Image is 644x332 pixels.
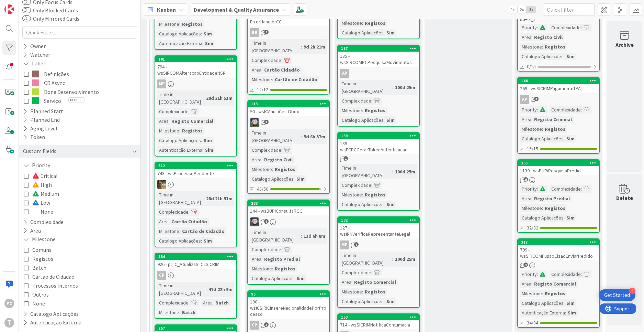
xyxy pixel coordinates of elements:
span: : [272,76,273,83]
button: ServiçoDefault [24,96,135,105]
span: : [272,165,273,173]
div: Registo Civil [532,33,564,41]
div: Catalogo Aplicações [250,175,294,183]
span: Definições [44,69,69,78]
div: 926 - prjIC_AtualizaSIIC2SICRIM [155,260,236,269]
div: 317799 - wsSIRCOMFusaoCisaoEnviarPedido [518,239,599,260]
div: AP [338,69,419,78]
div: Complexidade [550,24,581,31]
a: 137135 - wsSIRCOMPCPesquisaMovimentosAPTime in [GEOGRAPHIC_DATA]:100d 25mComplexidade:Milestone:R... [337,45,420,127]
div: Milestone [520,125,542,133]
div: Complexidade [340,97,371,105]
span: : [281,146,282,154]
span: : [537,270,538,278]
span: 48/50 [257,185,268,193]
span: 1 [354,242,359,247]
span: Default [68,97,84,103]
b: Development & Quality Assurance [194,6,279,13]
div: Registos [363,107,387,114]
div: Registos [180,127,204,135]
div: Milestone [250,76,272,83]
span: : [203,94,204,102]
div: 135 - wsSIRCOMPCPesquisaMovimentos [338,52,419,67]
span: : [362,191,363,199]
div: Complexidade [550,185,581,193]
div: Sim [385,201,396,208]
div: 13d 6h 8m [302,232,327,240]
div: 90 - wsICAnulaCertObito [248,107,329,116]
div: Registos [363,191,387,199]
div: Registo Predial [262,255,302,263]
div: Registo Criminal [532,116,574,123]
label: Only Blocked Cards [22,6,78,14]
span: : [542,125,543,133]
div: 269 - wsSICRIMPagamentoTPA [518,84,599,93]
span: : [203,195,204,202]
div: 354 [158,254,236,259]
div: 144269 - wsSICRIMPagamentoTPA [518,78,599,93]
div: 2551139 - wsBUPiPesquisaPredio [518,160,599,175]
div: Sim [565,53,576,60]
span: 13 [523,177,528,182]
span: : [384,29,385,36]
div: Milestone [250,165,272,173]
div: Sim [385,116,396,124]
span: Registos [32,254,53,263]
div: AP [518,95,599,104]
div: 137 [338,45,419,52]
div: Cartão de Cidadão [273,76,319,83]
a: 354926 - prjIC_AtualizaSIIC2SICRIMCPTime in [GEOGRAPHIC_DATA]:47d 22h 9mComplexidade:Area:BatchMi... [155,253,237,319]
div: Sim [202,237,214,245]
button: Milestone [22,235,56,244]
div: Sim [295,175,306,183]
span: : [392,168,393,175]
div: Milestone [520,43,542,51]
button: Medium [24,189,59,198]
div: Area [520,116,531,123]
span: None [32,207,53,216]
div: Complexidade [250,246,281,253]
div: Catalogo Aplicações [520,214,564,222]
img: JC [157,180,166,189]
span: 3 [264,120,269,124]
div: Priority [520,185,537,193]
span: : [301,43,302,51]
button: Low [24,198,50,207]
div: 144 [521,78,599,83]
div: 28d 21h 51m [204,94,234,102]
button: CR Async [24,78,135,87]
div: 9d 2h 21m [302,43,327,51]
div: Sim [565,135,576,142]
div: RB [248,28,329,37]
div: AP [340,69,349,78]
div: Catalogo Aplicações [340,29,384,36]
label: Only Mirrored Cards [22,14,79,23]
div: MP [157,79,166,88]
div: 312 [158,163,236,168]
div: Area [250,156,261,163]
div: Milestone [157,20,179,28]
div: 354926 - prjIC_AtualizaSIIC2SICRIM [155,254,236,269]
span: 3 [534,97,539,101]
a: 139139 - wsFCPCGerarTokenAutenticacaoTime in [GEOGRAPHIC_DATA]:100d 25mComplexidade:Milestone:Reg... [337,132,420,211]
div: Cartão de Cidadão [180,227,226,235]
div: Time in [GEOGRAPHIC_DATA] [250,129,301,144]
span: Support [14,1,31,9]
div: Milestone [250,265,272,272]
span: : [201,237,202,245]
div: Time in [GEOGRAPHIC_DATA] [250,228,301,244]
span: : [542,43,543,51]
div: Milestone [157,227,179,235]
div: 137135 - wsSIRCOMPCPesquisaMovimentos [338,45,419,67]
input: Quick Filter... [543,3,595,16]
span: Cartão de Cidadão [32,272,75,281]
div: 255 [518,160,599,166]
a: 11390 - wsICAnulaCertObitoLSTime in [GEOGRAPHIC_DATA]:5d 6h 57mComplexidade:Area:Registo CivilMil... [247,100,330,194]
div: 139 [341,133,419,138]
img: LS [250,217,259,226]
div: 137 [341,46,419,51]
span: 12/12 [257,86,268,93]
div: 47d 22h 9m [207,286,234,293]
div: Autenticação Externa [157,146,202,154]
div: Area [157,117,169,125]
